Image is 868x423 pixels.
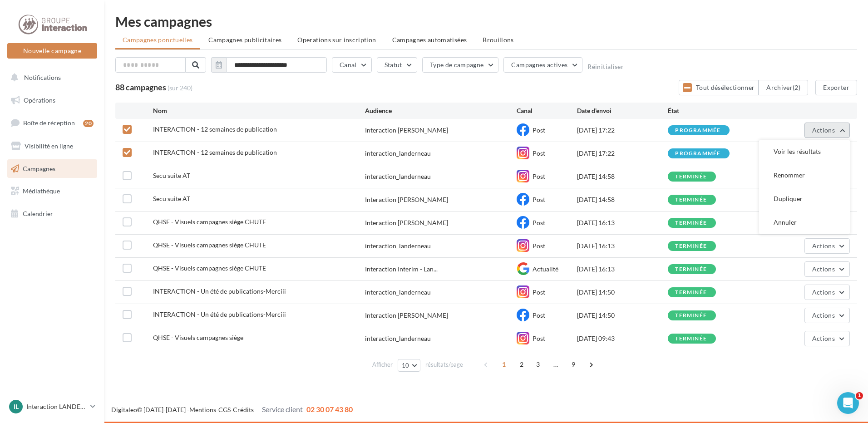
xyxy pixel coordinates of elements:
div: terminée [675,220,707,226]
span: Post [533,288,545,296]
span: Actions [812,311,835,319]
a: Boîte de réception20 [5,113,99,133]
span: Campagnes actives [511,61,567,69]
button: Voir les résultats [759,140,850,163]
div: Interaction [PERSON_NAME] [365,218,448,227]
div: terminée [675,243,707,249]
div: Date d'envoi [577,106,668,115]
button: Actions [804,285,850,300]
span: Post [533,126,545,134]
div: interaction_landerneau [365,172,431,181]
button: Actions [804,308,850,323]
div: [DATE] 14:50 [577,311,668,320]
div: interaction_landerneau [365,241,431,251]
span: 3 [531,357,545,372]
span: Post [533,196,545,203]
div: [DATE] 17:22 [577,149,668,158]
button: Exporter [815,80,857,95]
button: Campagnes actives [503,57,582,73]
span: INTERACTION - 12 semaines de publication [153,148,277,156]
button: Actions [804,123,850,138]
a: CGS [218,406,231,413]
span: QHSE - Visuels campagnes siège CHUTE [153,264,266,272]
button: Archiver(2) [759,80,808,95]
div: Audience [365,106,517,115]
span: Médiathèque [23,187,60,195]
div: État [668,106,759,115]
span: Actualité [533,265,558,273]
div: [DATE] 14:58 [577,172,668,181]
span: Actions [812,265,835,273]
div: Canal [517,106,577,115]
a: Calendrier [5,204,99,223]
span: Actions [812,288,835,296]
iframe: Intercom live chat [837,392,859,414]
span: Interaction Interim - Lan... [365,265,438,274]
span: Notifications [24,74,61,81]
button: Réinitialiser [587,63,624,70]
span: Secu suite AT [153,172,190,179]
button: Nouvelle campagne [7,43,97,59]
span: (sur 240) [168,84,192,93]
div: interaction_landerneau [365,334,431,343]
div: terminée [675,290,707,295]
div: Mes campagnes [115,15,857,28]
span: QHSE - Visuels campagnes siège CHUTE [153,218,266,226]
div: [DATE] 09:43 [577,334,668,343]
span: INTERACTION - Un été de publications-Merciii [153,310,286,318]
span: INTERACTION - 12 semaines de publication [153,125,277,133]
div: [DATE] 16:13 [577,241,668,251]
span: QHSE - Visuels campagnes siège [153,334,243,341]
span: Actions [812,126,835,134]
span: Post [533,219,545,226]
div: terminée [675,266,707,272]
div: [DATE] 14:58 [577,195,668,204]
span: INTERACTION - Un été de publications-Merciii [153,287,286,295]
div: terminée [675,174,707,180]
span: Actions [812,334,835,342]
div: Nom [153,106,365,115]
span: © [DATE]-[DATE] - - - [111,406,353,413]
button: Actions [804,238,850,254]
span: Secu suite AT [153,195,190,202]
button: Statut [377,57,417,73]
a: Crédits [233,406,254,413]
div: interaction_landerneau [365,288,431,297]
span: 10 [402,362,409,369]
span: Campagnes publicitaires [208,36,281,44]
button: Annuler [759,211,850,234]
span: Campagnes [23,164,55,172]
a: Médiathèque [5,182,99,201]
div: [DATE] 16:13 [577,218,668,227]
span: Post [533,311,545,319]
button: Dupliquer [759,187,850,211]
div: Interaction [PERSON_NAME] [365,126,448,135]
span: Operations sur inscription [297,36,376,44]
span: (2) [793,84,800,91]
span: 88 campagnes [115,82,166,92]
button: Actions [804,331,850,346]
button: 10 [398,359,421,372]
div: [DATE] 16:13 [577,265,668,274]
button: Tout désélectionner [679,80,759,95]
div: terminée [675,336,707,342]
button: Notifications [5,68,95,87]
div: Interaction [PERSON_NAME] [365,311,448,320]
span: Opérations [24,96,55,104]
span: 02 30 07 43 80 [306,405,353,413]
div: interaction_landerneau [365,149,431,158]
span: Post [533,242,545,250]
span: Actions [812,242,835,250]
a: IL Interaction LANDERNEAU [7,398,97,415]
a: Mentions [189,406,216,413]
span: Visibilité en ligne [25,142,73,150]
span: Boîte de réception [23,119,75,127]
span: Service client [262,405,303,413]
div: Interaction [PERSON_NAME] [365,195,448,204]
div: 20 [83,120,94,127]
span: Calendrier [23,210,53,217]
button: Canal [332,57,372,73]
a: Campagnes [5,159,99,178]
span: 9 [566,357,581,372]
span: résultats/page [425,360,463,369]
